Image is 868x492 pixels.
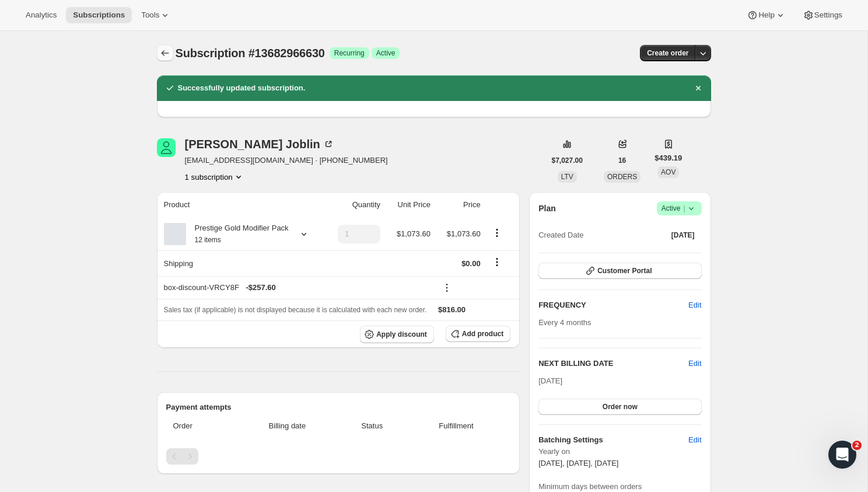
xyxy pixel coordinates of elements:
span: Subscription #13682966630 [176,47,325,60]
button: Product actions [185,171,244,183]
h2: Payment attempts [166,402,511,413]
span: Fulfillment [409,420,503,432]
button: Subscriptions [66,7,132,23]
span: [DATE], [DATE], [DATE] [538,459,618,467]
span: Active [661,203,697,214]
span: Create order [647,48,688,58]
button: Tools [134,7,178,23]
span: Apply discount [376,330,427,339]
small: 12 items [195,236,221,244]
button: [DATE] [664,227,702,243]
h2: Plan [538,203,556,214]
h2: NEXT BILLING DATE [538,358,688,369]
span: 2 [852,441,862,450]
span: Customer Portal [597,266,652,275]
span: Billing date [239,420,335,432]
h6: Batching Settings [538,434,688,446]
span: Subscriptions [73,11,125,20]
span: [DATE] [671,231,695,240]
span: Created Date [538,229,583,241]
span: Lesley Joblin [157,138,176,157]
button: Product actions [488,226,506,239]
button: Shipping actions [488,256,506,268]
th: Price [434,192,484,218]
button: Add product [446,326,510,342]
span: $7,027.00 [552,156,583,165]
span: [DATE] [538,376,562,385]
span: Tools [141,11,159,20]
span: Active [376,48,395,58]
h2: Successfully updated subscription. [178,82,306,94]
span: Status [342,420,402,432]
th: Unit Price [384,192,434,218]
button: Create order [640,45,695,61]
button: Analytics [19,7,64,23]
span: $1,073.60 [397,229,430,238]
th: Quantity [323,192,384,218]
span: Add product [462,329,503,339]
span: Yearly on [538,446,701,458]
span: $0.00 [461,259,481,268]
span: Order now [603,402,638,411]
span: - $257.60 [246,282,275,294]
span: Every 4 months [538,318,591,327]
button: Order now [538,399,701,415]
button: Edit [688,358,701,369]
span: | [683,204,685,213]
button: Help [740,7,793,23]
th: Product [157,192,323,218]
span: AOV [661,168,675,176]
th: Shipping [157,250,323,276]
span: $816.00 [438,305,466,314]
button: Dismiss notification [690,80,706,96]
span: Help [758,11,774,20]
button: $7,027.00 [545,152,590,169]
div: [PERSON_NAME] Joblin [185,138,334,150]
button: Edit [681,296,708,315]
button: Apply discount [360,326,434,343]
iframe: Intercom live chat [828,441,856,469]
span: Settings [814,11,842,20]
span: $1,073.60 [447,229,481,238]
span: Sales tax (if applicable) is not displayed because it is calculated with each new order. [164,306,427,314]
nav: Pagination [166,448,511,465]
div: box-discount-VRCY8F [164,282,430,294]
button: 16 [611,152,633,169]
span: 16 [618,156,626,165]
button: Subscriptions [157,45,173,61]
span: [EMAIL_ADDRESS][DOMAIN_NAME] · [PHONE_NUMBER] [185,155,388,166]
span: Edit [688,434,701,446]
button: Settings [796,7,849,23]
span: ORDERS [607,173,637,181]
span: Edit [688,299,701,311]
span: $439.19 [654,152,682,164]
button: Customer Portal [538,263,701,279]
button: Edit [681,431,708,449]
span: Recurring [334,48,365,58]
span: LTV [561,173,573,181]
th: Order [166,413,236,439]
div: Prestige Gold Modifier Pack [186,222,289,246]
span: Analytics [26,11,57,20]
h2: FREQUENCY [538,299,688,311]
